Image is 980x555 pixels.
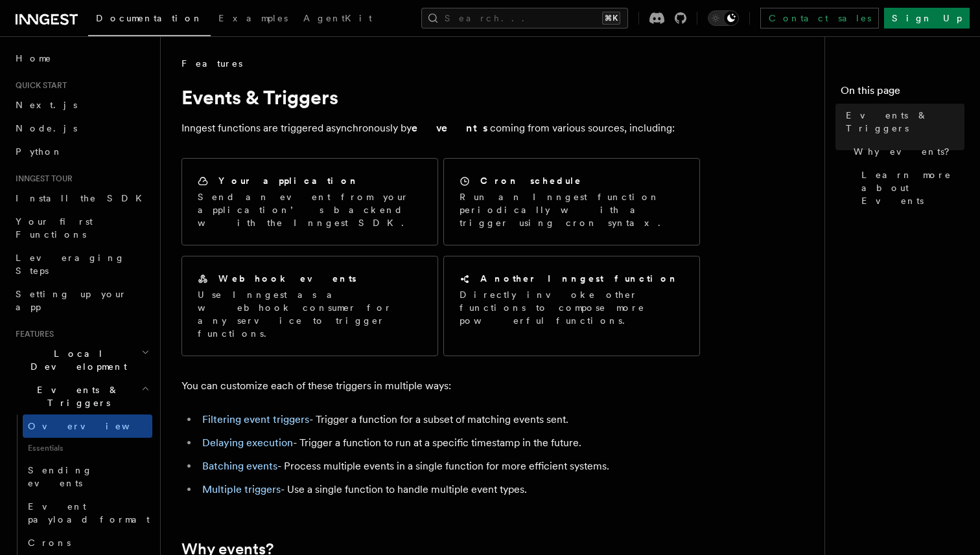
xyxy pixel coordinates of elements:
a: AgentKit [296,4,380,35]
a: Sending events [23,459,152,495]
a: Sign Up [884,8,970,28]
button: Events & Triggers [10,378,152,414]
span: Events & Triggers [10,383,141,409]
a: Another Inngest functionDirectly invoke other functions to compose more powerful functions. [443,256,700,356]
span: Overview [28,421,161,431]
span: Inngest tour [10,174,73,184]
span: Node.js [16,123,77,133]
li: - Trigger a function to run at a specific timestamp in the future. [198,434,700,452]
span: Home [16,52,52,65]
a: Node.js [10,117,152,140]
button: Search...⌘K [421,8,628,28]
span: Install the SDK [16,193,150,203]
span: Quick start [10,80,67,91]
h1: Events & Triggers [181,85,700,109]
a: Documentation [88,4,211,36]
p: Directly invoke other functions to compose more powerful functions. [460,288,684,327]
button: Toggle dark mode [708,10,739,26]
span: Python [16,146,63,157]
a: Contact sales [760,8,879,28]
h2: Cron schedule [480,174,582,187]
h2: Another Inngest function [480,272,679,285]
span: Crons [28,538,71,548]
a: Learn more about Events [856,163,964,212]
a: Why events? [848,140,964,163]
span: Essentials [23,438,152,459]
a: Event payload format [23,495,152,531]
h4: On this page [841,83,964,104]
a: Home [10,47,152,70]
span: Setting up your app [16,289,127,312]
span: Leveraging Steps [16,253,125,276]
p: Inngest functions are triggered asynchronously by coming from various sources, including: [181,119,700,137]
a: Leveraging Steps [10,246,152,282]
span: Local Development [10,347,141,373]
p: You can customize each of these triggers in multiple ways: [181,377,700,395]
a: Install the SDK [10,187,152,210]
a: Crons [23,531,152,554]
kbd: ⌘K [602,12,620,25]
button: Local Development [10,342,152,378]
a: Your applicationSend an event from your application’s backend with the Inngest SDK. [181,158,438,245]
a: Python [10,140,152,163]
p: Send an event from your application’s backend with the Inngest SDK. [198,190,422,229]
span: Examples [218,13,288,23]
a: Overview [23,414,152,438]
span: Event payload format [28,501,150,525]
a: Webhook eventsUse Inngest as a webhook consumer for any service to trigger functions. [181,256,438,356]
p: Use Inngest as a webhook consumer for any service to trigger functions. [198,288,422,340]
a: Your first Functions [10,210,152,246]
a: Events & Triggers [841,104,964,140]
strong: events [412,122,490,134]
span: Features [181,57,242,70]
a: Cron scheduleRun an Inngest function periodically with a trigger using cron syntax. [443,158,700,245]
a: Delaying execution [202,436,293,449]
h2: Your application [218,174,359,187]
span: AgentKit [303,13,372,23]
span: Why events? [854,145,959,158]
a: Next.js [10,93,152,117]
li: - Trigger a function for a subset of matching events sent. [198,411,700,429]
span: Events & Triggers [846,109,964,135]
span: Sending events [28,465,93,488]
a: Examples [211,4,296,35]
span: Learn more about Events [861,168,964,207]
p: Run an Inngest function periodically with a trigger using cron syntax. [460,190,684,229]
a: Multiple triggers [202,483,281,495]
span: Next.js [16,100,77,110]
span: Features [10,329,54,339]
a: Filtering event triggers [202,413,309,425]
a: Batching events [202,460,277,472]
li: - Use a single function to handle multiple event types. [198,481,700,499]
h2: Webhook events [218,272,356,285]
li: - Process multiple events in a single function for more efficient systems. [198,457,700,475]
a: Setting up your app [10,282,152,319]
span: Your first Functions [16,216,93,240]
span: Documentation [96,13,203,23]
